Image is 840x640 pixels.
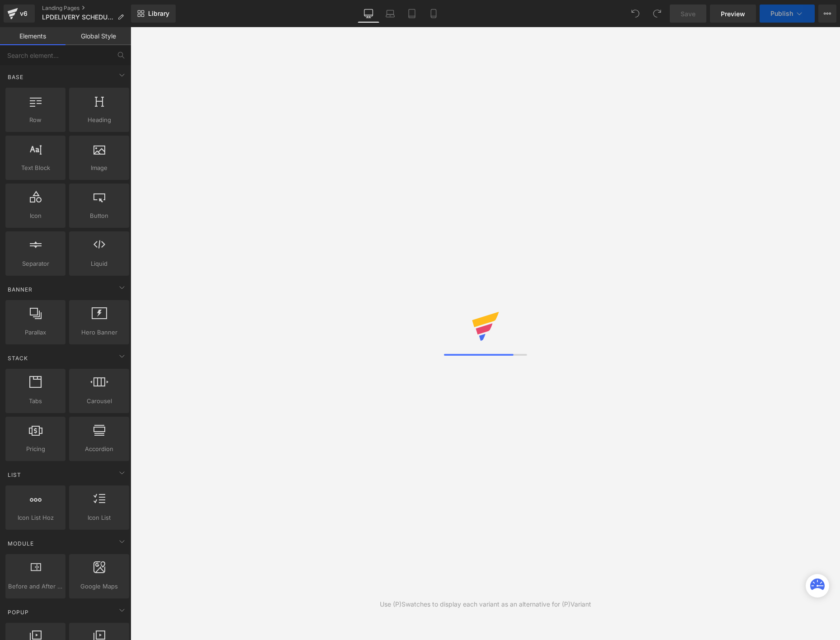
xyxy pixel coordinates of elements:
[358,5,379,23] a: Desktop
[7,471,22,479] span: List
[423,5,444,23] a: Mobile
[8,513,63,522] span: Icon List Hoz
[72,396,126,406] span: Carousel
[710,5,756,23] a: Preview
[648,5,666,23] button: Redo
[4,5,35,23] a: v6
[72,328,126,337] span: Hero Banner
[8,115,63,125] span: Row
[72,582,126,591] span: Google Maps
[8,163,63,173] span: Text Block
[7,354,29,362] span: Stack
[626,5,644,23] button: Undo
[8,211,63,221] span: Icon
[72,444,126,454] span: Accordion
[7,539,35,548] span: Module
[770,10,793,17] span: Publish
[7,608,30,616] span: Popup
[379,5,401,23] a: Laptop
[8,582,63,591] span: Before and After Images
[72,513,126,522] span: Icon List
[380,599,591,609] div: Use (P)Swatches to display each variant as an alternative for (P)Variant
[131,5,176,23] a: New Library
[72,163,126,173] span: Image
[681,9,695,19] span: Save
[8,396,63,406] span: Tabs
[721,9,745,19] span: Preview
[8,444,63,454] span: Pricing
[148,9,169,18] span: Library
[760,5,815,23] button: Publish
[401,5,423,23] a: Tablet
[8,328,63,337] span: Parallax
[72,211,126,221] span: Button
[818,5,836,23] button: More
[42,14,114,21] span: LPDELIVERY SCHEDULE
[65,27,131,45] a: Global Style
[7,285,33,294] span: Banner
[18,8,29,19] div: v6
[42,5,131,12] a: Landing Pages
[8,259,63,268] span: Separator
[7,73,24,81] span: Base
[72,115,126,125] span: Heading
[72,259,126,268] span: Liquid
